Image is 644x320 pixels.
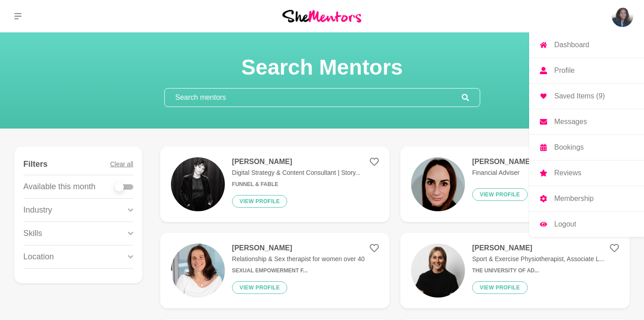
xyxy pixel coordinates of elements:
[554,93,605,100] p: Saved Items (9)
[232,168,361,178] p: Digital Strategy & Content Consultant | Story...
[472,254,605,264] p: Sport & Exercise Physiotherapist, Associate L...
[23,159,48,169] h4: Filters
[472,244,605,253] h4: [PERSON_NAME]
[612,5,633,27] a: Louise FerreiraDashboardProfileSaved Items (9)MessagesBookingsReviewsMembershipLogout
[411,244,465,298] img: 523c368aa158c4209afe732df04685bb05a795a5-1125x1128.jpg
[411,157,465,211] img: 2462cd17f0db61ae0eaf7f297afa55aeb6b07152-1255x1348.jpg
[472,281,528,294] button: View profile
[232,181,361,188] h6: Funnel & Fable
[165,89,462,107] input: Search mentors
[554,195,594,202] p: Membership
[529,160,644,186] a: Reviews
[472,267,605,274] h6: The University of Ad...
[554,221,576,228] p: Logout
[529,84,644,109] a: Saved Items (9)
[554,144,584,151] p: Bookings
[23,204,52,216] p: Industry
[23,181,96,193] p: Available this month
[529,32,644,58] a: Dashboard
[472,168,532,178] p: Financial Adviser
[554,169,581,177] p: Reviews
[400,233,630,308] a: [PERSON_NAME]Sport & Exercise Physiotherapist, Associate L...The University of Ad...View profile
[282,10,361,22] img: She Mentors Logo
[23,251,54,263] p: Location
[171,244,225,298] img: d6e4e6fb47c6b0833f5b2b80120bcf2f287bc3aa-2570x2447.jpg
[160,147,390,222] a: [PERSON_NAME]Digital Strategy & Content Consultant | Story...Funnel & FableView profile
[400,147,630,222] a: [PERSON_NAME]Financial AdviserView profile
[171,157,225,211] img: 1044fa7e6122d2a8171cf257dcb819e56f039831-1170x656.jpg
[472,157,532,166] h4: [PERSON_NAME]
[232,157,361,166] h4: [PERSON_NAME]
[23,227,42,240] p: Skills
[554,41,589,49] p: Dashboard
[164,54,480,81] h1: Search Mentors
[232,254,365,264] p: Relationship & Sex therapist for women over 40
[472,188,528,201] button: View profile
[232,244,365,253] h4: [PERSON_NAME]
[529,58,644,83] a: Profile
[232,267,365,274] h6: Sexual Empowerment f...
[110,154,133,175] button: Clear all
[612,5,633,27] img: Louise Ferreira
[554,67,574,74] p: Profile
[554,118,587,125] p: Messages
[232,281,288,294] button: View profile
[232,195,288,208] button: View profile
[529,109,644,134] a: Messages
[529,135,644,160] a: Bookings
[160,233,390,308] a: [PERSON_NAME]Relationship & Sex therapist for women over 40Sexual Empowerment f...View profile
